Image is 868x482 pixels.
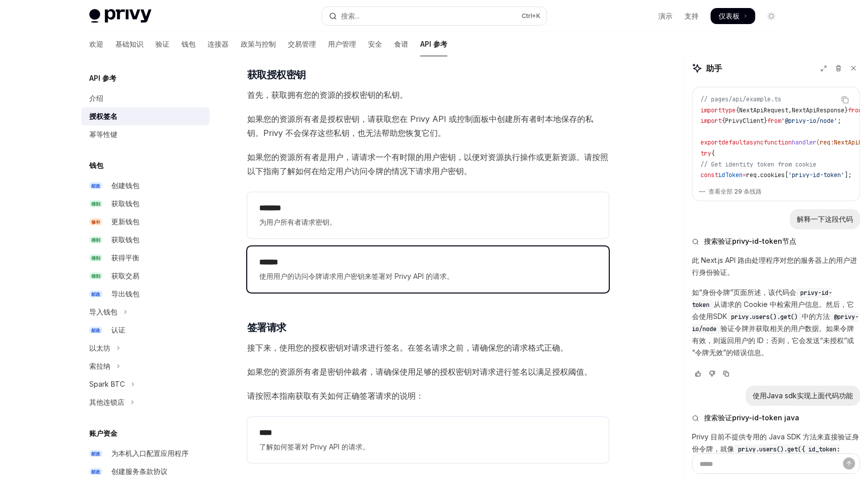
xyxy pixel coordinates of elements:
a: 验证 [155,32,169,56]
font: 连接器 [208,40,229,48]
font: 认证 [111,326,125,334]
font: 用户管理 [328,40,356,48]
a: 仪表板 [711,8,755,24]
font: 如果您的资源所有者是密钥仲裁者，请确保使用足够的授权密钥对请求进行签名以满足授权阈值。 [247,367,592,377]
span: import [701,117,722,125]
font: Privy 目前不提供专用的 Java SDK 方法来直接验证身份令牌，就像 [692,432,859,453]
span: 'privy-id-token' [788,171,844,179]
font: 使用用户的访问令牌请求用户密钥来签署对 Privy API 的请求。 [259,272,454,280]
font: 食谱 [394,40,408,48]
span: @privy-io/node [692,313,858,333]
font: 中的方法 [802,312,830,320]
button: 搜索验证privy-id-token java [692,413,860,423]
font: Ctrl [522,12,532,20]
span: } [764,117,767,125]
button: 打开搜索 [322,7,547,25]
span: NextApiResponse [792,106,844,114]
font: 基础知识 [115,40,143,48]
font: 导入钱包 [89,307,117,316]
a: 邮政导出钱包 [81,285,210,303]
font: 首先，获取拥有您的资源的授权密钥的私钥。 [247,90,408,100]
font: 如“身份令牌”页面所述，该代码会 [692,288,796,296]
button: 切换暗模式 [763,8,779,24]
textarea: 提问... [692,453,860,474]
a: 得到获得平衡 [81,249,210,267]
span: : [830,138,834,146]
font: 接下来，使用您的授权密钥对请求进行签名。在签名请求之前，请确保您的请求格式正确。 [247,343,568,353]
span: export [701,138,722,146]
font: 支持 [684,12,699,20]
font: 得到 [91,255,100,261]
font: 演示 [658,12,672,20]
font: 得到 [91,237,100,243]
font: API 参考 [89,74,116,82]
span: // Get identity token from cookie [701,160,816,169]
font: 邮政 [91,291,100,297]
span: privy.users().get({ id_token: idToken }) [692,445,840,465]
a: 邮政认证 [81,321,210,339]
font: 幂等性键 [89,130,117,138]
a: 授权签名 [81,107,210,125]
font: 验证 [155,40,169,48]
font: 得到 [91,273,100,279]
font: 更新钱包 [111,217,139,226]
a: **** *使用用户的访问令牌请求用户密钥来签署对 Privy API 的请求。 [247,246,609,292]
span: // pages/api/example.ts [701,95,781,103]
font: 解释一下这段代码 [797,215,853,223]
span: , [788,106,792,114]
font: 安全 [368,40,382,48]
button: 切换导入钱包部分 [81,303,210,321]
font: 以太坊 [89,344,110,352]
button: 投票认为回应很好 [692,369,704,379]
a: 政策与控制 [241,32,276,56]
button: 切换 Solana 部分 [81,357,210,375]
span: type [722,106,736,114]
span: { [736,106,739,114]
a: 邮政创建服务条款协议 [81,462,210,480]
font: 交易管理 [288,40,316,48]
font: 使用Java sdk实现上面代码功能 [753,391,853,400]
button: 复制聊天回复 [720,369,732,379]
font: Spark BTC [89,380,125,388]
a: 连接器 [208,32,229,56]
font: 获取钱包 [111,235,139,244]
img: 灯光标志 [89,9,151,23]
font: 政策与控制 [241,40,276,48]
font: 获取授权密钥 [247,69,306,81]
a: 欢迎 [89,32,103,56]
button: 切换 Spark BTC 部分 [81,375,210,393]
span: req [746,171,757,179]
span: privy.users().get() [731,313,798,321]
font: 如果您的资源所有者是用户，请请求一个有时限的用户密钥，以便对资源执行操作或更新资源。请按照以下指南了解如何在给定用户访问令牌的情况下请求用户密钥。 [247,152,608,176]
font: 修补 [91,219,100,225]
span: = [743,171,746,179]
font: 查看全部 29 条线路 [709,188,762,195]
font: 邮政 [91,328,100,333]
font: 得到 [91,201,100,207]
span: NextApiRequest [739,106,788,114]
span: PrivyClient [725,117,764,125]
span: { [711,149,715,157]
font: 钱包 [89,161,103,170]
font: 创建服务条款协议 [111,467,167,475]
font: 索拉纳 [89,362,110,370]
span: '@privy-io/node' [781,117,837,125]
font: 导出钱包 [111,289,139,298]
font: 获取交易 [111,271,139,280]
font: 签署请求 [247,322,286,334]
a: 修补更新钱包 [81,213,210,231]
font: 为用户所有者请求密钥。 [259,218,336,226]
font: 验证令牌并获取相关的用户数据。如果令牌有效，则返回用户的 ID；否则，它会发送“未授权”或“令牌无效”的错误信息。 [692,324,854,357]
span: req [820,138,830,146]
a: 食谱 [394,32,408,56]
span: ]; [844,171,851,179]
a: 用户管理 [328,32,356,56]
font: 其他连锁店 [89,398,124,406]
a: 得到获取钱包 [81,231,210,249]
button: 搜索验证privy-id-token节点 [692,236,860,246]
font: 请按照本指南获取有关如何正确签署请求的说明： [247,391,424,401]
font: 从请求的 Cookie 中检索用户信息。然后，它会使用SDK [692,300,854,320]
a: ****了解如何签署对 Privy API 的请求。 [247,417,609,463]
font: 邮政 [91,469,100,474]
span: default [722,138,746,146]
